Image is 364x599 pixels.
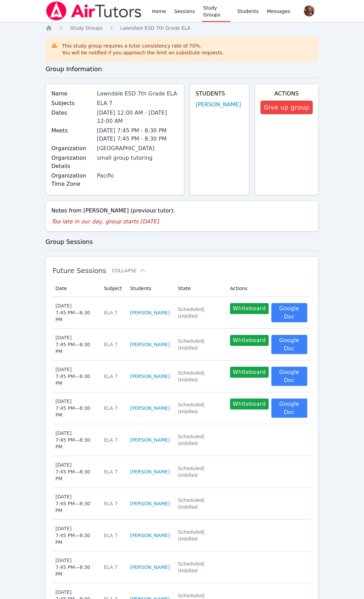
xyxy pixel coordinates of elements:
nav: Breadcrumb [45,25,319,31]
a: Lawndale ESD 7th Grade ELA [120,25,190,31]
label: Organization [51,144,93,153]
label: Dates [51,109,93,117]
tr: [DATE]7:45 PM—8:30 PMELA 7[PERSON_NAME]Scheduled| UnbilledWhiteboardGoogle Doc [53,297,311,329]
div: [DATE] 7:45 PM — 8:30 PM [55,525,96,546]
a: [PERSON_NAME] [130,373,170,380]
span: Scheduled | Unbilled [178,529,205,542]
button: Whiteboard [230,367,269,378]
label: Organization Time Zone [51,172,93,188]
th: State [174,280,226,297]
span: Scheduled | Unbilled [178,561,205,573]
th: Date [53,280,100,297]
div: [DATE] 7:45 PM — 8:30 PM [55,334,96,355]
h3: Group Sessions [45,237,319,247]
div: [DATE] 7:45 PM — 8:30 PM [55,557,96,577]
button: Whiteboard [230,399,269,409]
span: Scheduled | Unbilled [178,466,205,478]
a: [PERSON_NAME] [130,309,170,316]
h3: Group Information [45,64,319,74]
tr: [DATE]7:45 PM—8:30 PMELA 7[PERSON_NAME]Scheduled| UnbilledWhiteboardGoogle Doc [53,329,311,361]
div: [DATE] 7:45 PM — 8:30 PM [55,461,96,482]
a: [PERSON_NAME] [130,341,170,348]
span: Scheduled | Unbilled [178,497,205,510]
div: ELA 7 [97,99,178,107]
label: Subjects [51,99,93,107]
span: Future Sessions [53,266,106,275]
div: [DATE] 7:45 PM — 8:30 PM [55,398,96,418]
div: ELA 7 [104,468,122,475]
a: [PERSON_NAME] [130,437,170,443]
div: This study group requires a tutor consistency rate of 70 %. [62,42,224,56]
a: [PERSON_NAME] [196,101,241,109]
button: Whiteboard [230,335,269,346]
div: Notes from [PERSON_NAME] (previous tutor): [51,207,313,215]
tr: [DATE]7:45 PM—8:30 PMELA 7[PERSON_NAME]Scheduled| Unbilled [53,488,311,520]
th: Actions [226,280,311,297]
p: Too late in our day, group starts [DATE]. [51,218,313,226]
div: [DATE] 7:45 PM — 8:30 PM [55,302,96,323]
tr: [DATE]7:45 PM—8:30 PMELA 7[PERSON_NAME]Scheduled| Unbilled [53,551,311,583]
h4: Actions [260,90,313,98]
a: [PERSON_NAME] [130,468,170,475]
span: Scheduled | Unbilled [178,338,205,351]
span: Messages [267,8,291,15]
div: ELA 7 [104,437,122,443]
tr: [DATE]7:45 PM—8:30 PMELA 7[PERSON_NAME]Scheduled| UnbilledWhiteboardGoogle Doc [53,361,311,392]
a: [PERSON_NAME] [130,532,170,539]
th: Subject [100,280,126,297]
span: Study Groups [70,25,103,31]
div: ELA 7 [104,405,122,412]
a: Google Doc [271,303,307,322]
li: [DATE] 7:45 PM - 8:30 PM [97,135,178,143]
li: [DATE] 7:45 PM - 8:30 PM [97,127,178,135]
span: Scheduled | Unbilled [178,370,205,382]
div: [DATE] 7:45 PM — 8:30 PM [55,366,96,387]
button: Collapse [112,267,146,274]
div: ELA 7 [104,309,122,316]
div: Pacific [97,172,178,180]
span: [DATE] 12:00 AM - [DATE] 12:00 AM [97,109,167,124]
div: Lawndale ESD 7th Grade ELA [97,90,178,98]
tr: [DATE]7:45 PM—8:30 PMELA 7[PERSON_NAME]Scheduled| Unbilled [53,456,311,488]
a: [PERSON_NAME] [130,500,170,507]
span: Scheduled | Unbilled [178,402,205,414]
div: ELA 7 [104,341,122,348]
div: ELA 7 [104,500,122,507]
tr: [DATE]7:45 PM—8:30 PMELA 7[PERSON_NAME]Scheduled| Unbilled [53,424,311,456]
label: Name [51,90,93,98]
th: Students [126,280,174,297]
button: Whiteboard [230,303,269,314]
span: Lawndale ESD 7th Grade ELA [120,25,190,31]
div: ELA 7 [104,564,122,571]
a: Google Doc [271,367,307,386]
div: ELA 7 [104,532,122,539]
span: Scheduled | Unbilled [178,307,205,319]
div: ELA 7 [104,373,122,380]
label: Meets [51,127,93,135]
tr: [DATE]7:45 PM—8:30 PMELA 7[PERSON_NAME]Scheduled| Unbilled [53,520,311,551]
div: [DATE] 7:45 PM — 8:30 PM [55,493,96,514]
img: Air Tutors [45,1,142,21]
a: Google Doc [271,335,307,354]
h4: Students [196,90,243,98]
a: [PERSON_NAME] [130,405,170,412]
div: [GEOGRAPHIC_DATA] [97,144,178,153]
tr: [DATE]7:45 PM—8:30 PMELA 7[PERSON_NAME]Scheduled| UnbilledWhiteboardGoogle Doc [53,392,311,424]
label: Organization Details [51,154,93,170]
button: Give up group [260,101,313,114]
a: [PERSON_NAME] [130,564,170,571]
div: You will be notified if you approach the limit on substitute requests. [62,49,224,56]
div: [DATE] 7:45 PM — 8:30 PM [55,430,96,450]
a: Google Doc [271,399,307,418]
a: Study Groups [70,25,103,31]
div: small group tutoring [97,154,178,162]
span: Scheduled | Unbilled [178,434,205,446]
